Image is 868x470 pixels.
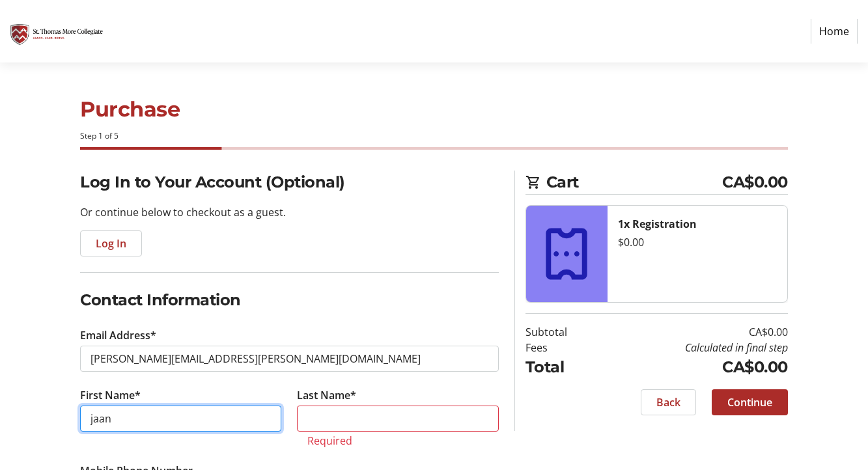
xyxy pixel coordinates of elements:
[80,387,141,403] label: First Name*
[80,230,142,256] button: Log In
[80,204,499,220] p: Or continue below to checkout as a guest.
[601,324,788,340] td: CA$0.00
[80,171,499,194] h2: Log In to Your Account (Optional)
[525,355,601,379] td: Total
[80,130,788,142] div: Step 1 of 5
[712,389,788,415] button: Continue
[722,171,788,194] span: CA$0.00
[811,19,858,44] a: Home
[546,171,723,194] span: Cart
[80,94,788,125] h1: Purchase
[80,288,499,312] h2: Contact Information
[656,394,680,410] span: Back
[80,327,156,343] label: Email Address*
[10,5,103,57] img: St. Thomas More Collegiate #2's Logo
[618,234,777,250] div: $0.00
[601,340,788,355] td: Calculated in final step
[297,387,356,403] label: Last Name*
[525,340,601,355] td: Fees
[641,389,696,415] button: Back
[96,236,126,251] span: Log In
[618,217,697,231] strong: 1x Registration
[525,324,601,340] td: Subtotal
[601,355,788,379] td: CA$0.00
[307,434,488,447] tr-error: Required
[727,394,772,410] span: Continue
